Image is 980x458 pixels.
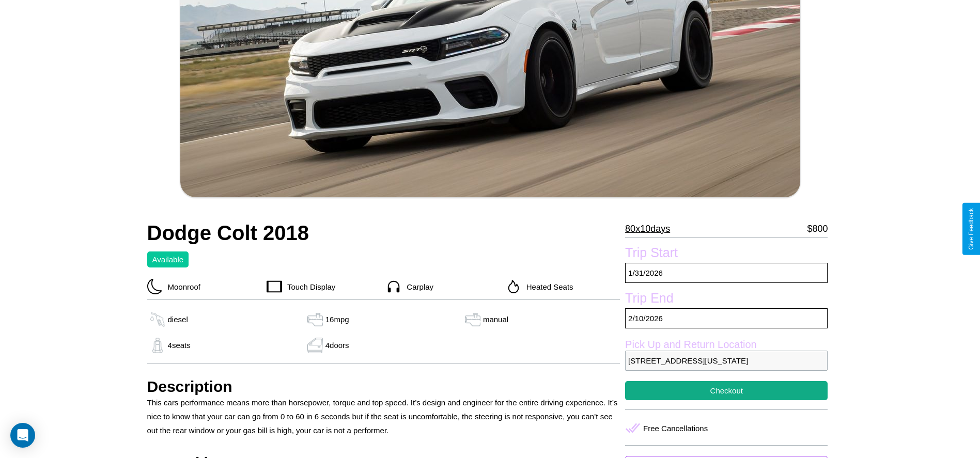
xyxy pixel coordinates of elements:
p: $ 800 [807,220,828,237]
p: 1 / 31 / 2026 [625,263,828,283]
p: [STREET_ADDRESS][US_STATE] [625,351,828,371]
img: gas [305,312,325,327]
div: Open Intercom Messenger [10,423,35,448]
p: Available [152,252,184,266]
p: 4 seats [168,338,191,352]
p: This cars performance means more than horsepower, torque and top speed. It’s design and engineer ... [147,396,620,437]
label: Trip Start [625,245,828,263]
p: Carplay [401,280,433,294]
p: diesel [168,312,188,326]
p: manual [483,312,508,326]
label: Trip End [625,291,828,308]
h2: Dodge Colt 2018 [147,222,620,245]
h3: Description [147,378,620,396]
img: gas [147,312,168,327]
img: gas [147,338,168,353]
img: gas [305,338,325,353]
p: 4 doors [325,338,349,352]
p: Moonroof [163,280,200,294]
p: Touch Display [282,280,335,294]
button: Checkout [625,381,828,400]
div: Give Feedback [968,208,975,250]
p: Free Cancellations [643,421,708,435]
p: 16 mpg [325,312,349,326]
p: 80 x 10 days [625,220,670,237]
p: Heated Seats [521,280,573,294]
p: 2 / 10 / 2026 [625,308,828,328]
label: Pick Up and Return Location [625,339,828,351]
img: gas [462,312,483,327]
